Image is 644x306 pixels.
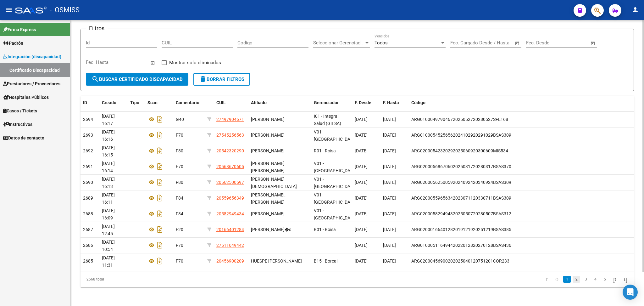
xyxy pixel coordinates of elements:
span: F84 [176,195,183,201]
span: Gerenciador [314,100,339,105]
datatable-header-cell: Comentario [173,96,205,110]
li: page 1 [562,274,572,285]
span: [DATE] [383,164,396,169]
span: G40 [176,117,184,122]
input: Start date [86,59,106,65]
datatable-header-cell: F. Hasta [380,96,409,110]
span: Tipo [130,100,139,105]
span: [PERSON_NAME], [PERSON_NAME] [251,192,286,205]
span: Casos / Tickets [3,107,37,114]
span: 20166401284 [216,227,244,232]
span: Hospitales Públicos [3,94,49,101]
mat-icon: person [631,6,639,14]
span: [DATE] [355,195,368,201]
span: I01 - Integral Salud (GILSA) [314,114,341,126]
span: 20542320290 [216,148,244,153]
i: Descargar documento [156,224,164,235]
button: Open calendar [149,59,157,66]
span: F80 [176,148,183,153]
span: 20559656349 [216,195,244,201]
i: Descargar documento [156,161,164,172]
span: [DATE] [355,133,368,138]
span: ARG02000568670602025031720280317BSAS370 [411,164,511,169]
a: 4 [591,276,599,283]
i: Descargar documento [156,193,164,203]
span: R01 - Roisa [314,227,336,232]
span: [DATE] [355,148,368,153]
li: page 5 [600,274,609,285]
span: Datos de contacto [3,134,44,141]
li: page 4 [591,274,600,285]
span: [DATE] 10:54 [102,240,115,252]
span: [DATE] [355,117,368,122]
datatable-header-cell: Gerenciador [311,96,352,110]
span: [DATE] 16:15 [102,145,115,157]
i: Descargar documento [156,209,164,219]
button: Buscar Certificado Discapacidad [86,73,188,86]
span: ARG02000166401282019121920251219BSAS385 [411,227,511,232]
i: Descargar documento [156,114,164,124]
span: [PERSON_NAME] [251,148,285,153]
span: [PERSON_NAME] [251,211,285,216]
i: Descargar documento [156,146,164,156]
i: Descargar documento [156,130,164,140]
span: 2692 [83,148,93,153]
span: V01 - [GEOGRAPHIC_DATA] [314,161,356,173]
button: Borrar Filtros [193,73,250,86]
span: 2693 [83,133,93,138]
span: [DATE] [355,164,368,169]
span: [DATE] 16:17 [102,114,115,126]
span: F70 [176,133,183,138]
mat-icon: menu [5,6,13,14]
span: ARG01000497904672025052720280527SFE168 [411,117,508,122]
span: F84 [176,211,183,216]
span: 20562500597 [216,180,244,185]
span: 2694 [83,117,93,122]
datatable-header-cell: ID [80,96,99,110]
i: Descargar documento [156,177,164,187]
span: Scan [147,100,158,105]
span: F80 [176,180,183,185]
span: [DATE] [383,227,396,232]
input: End date [112,59,142,65]
span: Integración (discapacidad) [3,53,61,60]
span: [DATE] [383,133,396,138]
span: 20456900209 [216,258,244,263]
datatable-header-cell: F. Desde [352,96,380,110]
span: ID [83,100,87,105]
a: go to next page [610,276,619,283]
span: [PERSON_NAME] [PERSON_NAME] [251,161,285,173]
span: [DATE] [383,180,396,185]
span: ARG01000511649442022012820270128BSAS436 [411,243,511,248]
input: Start date [526,40,547,46]
span: [PERSON_NAME]�s [251,227,291,232]
span: [DATE] [383,117,396,122]
span: 20582949434 [216,211,244,216]
span: [DATE] 12:45 [102,224,115,236]
span: F70 [176,243,183,248]
span: Padrón [3,40,23,47]
a: go to first page [543,276,551,283]
span: Instructivos [3,121,32,128]
span: 2685 [83,258,93,263]
span: Afiliado [251,100,267,105]
datatable-header-cell: Tipo [128,96,145,110]
span: [DATE] 11:31 [102,255,115,268]
a: go to previous page [552,276,561,283]
span: ARG02000582949432025050720280507BSAS312 [411,211,511,216]
h3: Filtros [86,24,108,33]
span: - OSMISS [50,3,80,17]
span: R01 - Roisa [314,148,336,153]
span: [DATE] [355,243,368,248]
span: Buscar Certificado Discapacidad [92,76,183,82]
span: [DATE] [383,258,396,263]
span: Seleccionar Gerenciador [313,40,364,46]
span: [DATE] 16:14 [102,161,115,173]
span: [DATE] [383,211,396,216]
a: 2 [573,276,580,283]
span: Borrar Filtros [199,76,244,82]
span: Código [411,100,425,105]
span: [DATE] [383,195,396,201]
li: page 2 [572,274,581,285]
mat-icon: search [92,75,99,83]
